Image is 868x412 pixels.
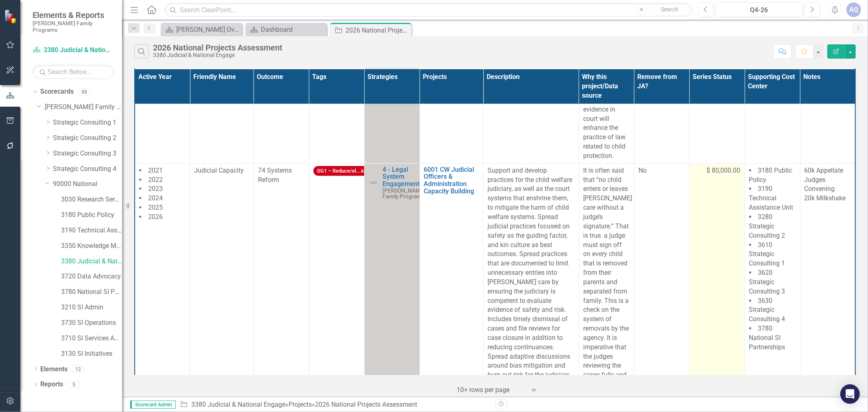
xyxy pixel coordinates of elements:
a: 3380 Judicial & National Engage [33,46,114,55]
div: 12 [72,366,85,373]
a: 3380 Judicial & National Engage [61,257,122,266]
a: 3180 Public Policy [61,210,122,220]
span: 3620 Strategic Consulting 3 [749,269,785,295]
input: Search Below... [33,65,114,79]
span: 3630 Strategic Consulting 4 [749,297,785,323]
div: 2026 National Projects Assessment [153,43,282,52]
a: Strategic Consulting 4 [53,164,122,174]
button: Q4-26 [716,2,802,17]
small: [PERSON_NAME] Family Programs [33,20,114,33]
div: Dashboard [261,24,325,35]
span: 2022 [148,176,163,184]
a: 3210 SI Admin [61,303,122,312]
span: [PERSON_NAME] Family Programs [383,187,425,200]
span: $ 80,000.00 [707,166,741,175]
div: [PERSON_NAME] Overview [176,24,240,35]
a: Scorecards [40,87,74,96]
div: 3380 Judicial & National Engage [153,52,282,58]
a: [PERSON_NAME] Family Programs [45,103,122,112]
span: 3280 Strategic Consulting 2 [749,213,785,239]
a: 3730 SI Operations [61,318,122,328]
span: 3610 Strategic Consulting 1 [749,241,785,267]
img: Not Defined [369,178,378,188]
a: Strategic Consulting 3 [53,149,122,158]
button: Search [649,4,690,15]
span: 3190 Technical Assistance Unit [749,185,794,211]
span: 74 Systems Reform [258,167,292,184]
a: 3710 SI Services Admin [61,334,122,343]
a: 6001 CW Judicial Officers & Administration Capacity Building [424,166,479,195]
a: Reports [40,380,63,389]
div: 2026 National Projects Assessment [345,25,409,35]
span: 3180 Public Policy [749,167,792,184]
div: 2026 National Projects Assessment [315,401,417,408]
span: Scorecard Admin [130,401,176,409]
span: 2024 [148,194,163,202]
a: Elements [40,365,68,374]
span: Search [661,6,678,13]
p: 60k Appellate Judges Convening 20k Milkshake [805,166,851,203]
a: Projects [289,401,312,408]
a: Strategic Consulting 2 [53,134,122,143]
span: SG1 – Reduce/el...ion [313,166,372,176]
span: 2026 [148,213,163,221]
a: 3030 Research Services [61,195,122,204]
a: Dashboard [247,24,325,35]
a: 3380 Judicial & National Engage [191,401,285,408]
span: Judicial Capacity [194,167,244,174]
img: ClearPoint Strategy [4,9,18,23]
a: 90000 National [53,180,122,189]
span: No [638,167,647,174]
span: 2021 [148,167,163,174]
a: 3780 National SI Partnerships [61,287,122,297]
div: 98 [78,88,91,95]
a: 3190 Technical Assistance Unit [61,226,122,235]
div: Q4-26 [719,5,800,15]
a: [PERSON_NAME] Overview [163,24,240,35]
span: Elements & Reports [33,10,114,20]
a: 3350 Knowledge Management [61,241,122,251]
span: 3780 National SI Partnerships [749,324,785,351]
span: 2025 [148,204,163,211]
input: Search ClearPoint... [165,3,692,17]
a: 3720 Data Advocacy [61,272,122,281]
div: » » [180,400,489,410]
div: Open Intercom Messenger [840,384,860,404]
div: 5 [67,381,80,388]
a: 4 - Legal System Engagement [383,166,425,188]
span: 2023 [148,185,163,193]
button: AQ [846,2,861,17]
a: Strategic Consulting 1 [53,118,122,127]
a: 3130 SI Initiatives [61,349,122,359]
